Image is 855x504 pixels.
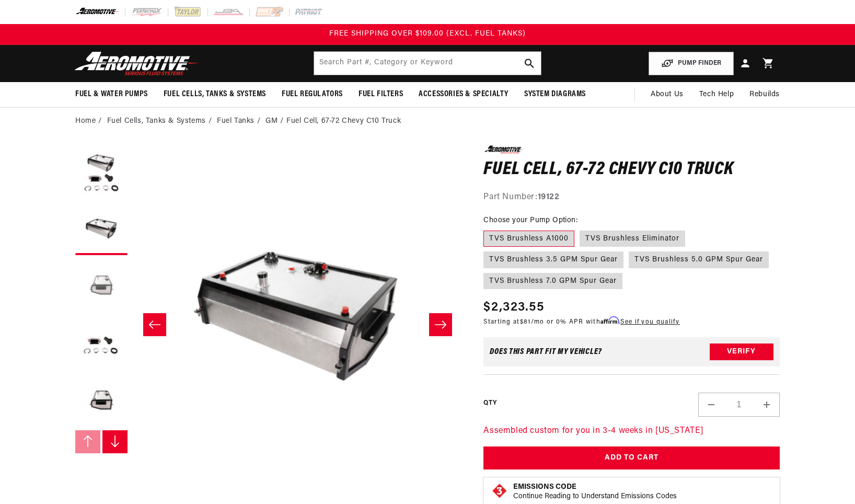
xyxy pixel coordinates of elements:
[75,116,780,127] nav: breadcrumbs
[538,193,560,201] strong: 19122
[75,430,100,453] button: Slide left
[429,313,452,336] button: Slide right
[75,203,128,255] button: Load image 2 in gallery view
[75,116,96,127] a: Home
[156,82,274,107] summary: Fuel Cells, Tanks & Systems
[411,82,516,107] summary: Accessories & Specialty
[72,51,202,76] img: Aeromotive
[75,145,128,198] button: Load image 1 in gallery view
[580,231,685,247] label: TVS Brushless Eliminator
[524,89,586,100] span: System Diagrams
[75,145,463,503] media-gallery: Gallery Viewer
[483,446,780,470] button: Add to Cart
[217,116,255,127] a: Fuel Tanks
[513,483,576,491] strong: Emissions Code
[600,316,619,324] span: Affirm
[629,251,769,268] label: TVS Brushless 5.0 GPM Spur Gear
[483,162,780,178] h1: Fuel Cell, 67-72 Chevy C10 Truck
[483,231,574,247] label: TVS Brushless A1000
[75,260,128,313] button: Load image 3 in gallery view
[649,52,734,75] button: PUMP FINDER
[699,89,734,100] span: Tech Help
[490,348,602,356] div: Does This part fit My vehicle?
[742,82,788,107] summary: Rebuilds
[518,52,541,75] button: search button
[483,251,623,268] label: TVS Brushless 3.5 GPM Spur Gear
[643,82,691,107] a: About Us
[75,375,128,428] button: Load image 5 in gallery view
[520,319,531,325] span: $81
[620,319,679,325] a: See if you qualify - Learn more about Affirm Financing (opens in modal)
[282,89,343,100] span: Fuel Regulators
[265,116,278,127] a: GM
[483,273,622,290] label: TVS Brushless 7.0 GPM Spur Gear
[513,492,677,501] p: Continue Reading to Understand Emissions Codes
[691,82,742,107] summary: Tech Help
[102,430,128,453] button: Slide right
[483,425,780,438] p: Assembled custom for you in 3-4 weeks in [US_STATE]
[483,191,780,204] div: Part Number:
[107,116,215,127] li: Fuel Cells, Tanks & Systems
[483,215,579,226] legend: Choose your Pump Option:
[67,82,156,107] summary: Fuel & Water Pumps
[749,89,780,100] span: Rebuilds
[710,343,773,360] button: Verify
[286,116,401,127] li: Fuel Cell, 67-72 Chevy C10 Truck
[75,318,128,370] button: Load image 4 in gallery view
[274,82,351,107] summary: Fuel Regulators
[419,89,509,100] span: Accessories & Specialty
[513,483,677,501] button: Emissions CodeContinue Reading to Understand Emissions Codes
[329,30,526,38] span: FREE SHIPPING OVER $109.00 (EXCL. FUEL TANKS)
[516,82,594,107] summary: System Diagrams
[491,483,508,499] img: Emissions code
[75,89,148,100] span: Fuel & Water Pumps
[483,399,496,408] label: QTY
[483,317,679,327] p: Starting at /mo or 0% APR with .
[351,82,411,107] summary: Fuel Filters
[359,89,403,100] span: Fuel Filters
[164,89,266,100] span: Fuel Cells, Tanks & Systems
[483,298,544,317] span: $2,323.55
[143,313,166,336] button: Slide left
[314,52,541,75] input: Search by Part Number, Category or Keyword
[651,90,684,98] span: About Us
